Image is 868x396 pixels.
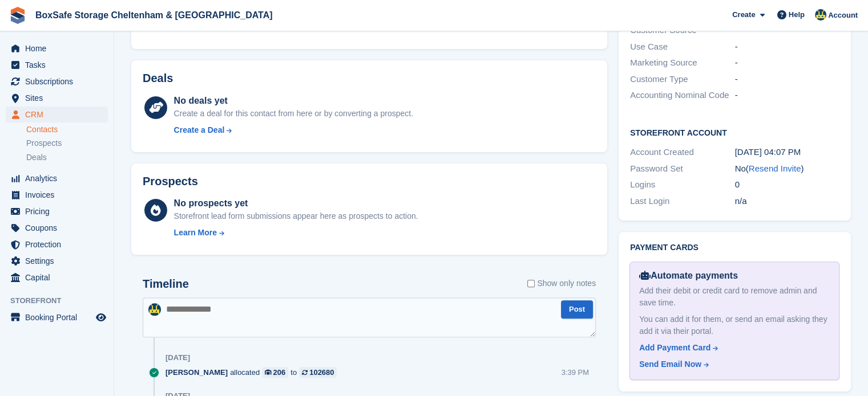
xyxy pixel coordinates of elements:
a: menu [6,309,108,325]
div: 102680 [309,367,334,378]
div: Send Email Now [639,358,701,370]
div: Logins [630,178,735,191]
a: menu [6,90,108,106]
div: No [735,162,840,175]
a: Deals [26,152,108,164]
img: stora-icon-8386f47178a22dfd0bd8f6a31ec36ba5ce8667c1dd55bd0f319d3a0aa187defe.svg [9,7,26,24]
span: Help [789,9,805,21]
div: [DATE] [165,353,190,362]
div: Add their debit or credit card to remove admin and save time. [639,285,830,309]
a: Resend Invite [749,164,801,173]
div: - [735,56,840,70]
div: Automate payments [639,269,830,283]
a: 206 [262,367,288,378]
a: menu [6,107,108,123]
div: You can add it for them, or send an email asking they add it via their portal. [639,313,830,337]
span: Capital [25,270,94,285]
span: Home [25,40,94,56]
div: No prospects yet [174,197,418,210]
span: Settings [25,253,94,269]
div: Customer Type [630,73,735,86]
div: - [735,89,840,102]
a: menu [6,270,108,285]
div: n/a [735,195,840,208]
div: Learn More [174,227,217,239]
button: Post [561,300,593,319]
a: menu [6,57,108,73]
span: Analytics [25,170,94,186]
div: Create a Deal [174,124,225,136]
div: Account Created [630,146,735,159]
div: 3:39 PM [562,367,589,378]
span: ( ) [746,164,804,173]
span: Pricing [25,203,94,219]
a: menu [6,40,108,56]
a: menu [6,170,108,186]
div: [DATE] 04:07 PM [735,146,840,159]
span: Deals [26,152,47,163]
div: Password Set [630,162,735,175]
h2: Deals [143,72,173,85]
a: Prospects [26,137,108,149]
h2: Prospects [143,175,198,188]
div: Accounting Nominal Code [630,89,735,102]
div: allocated to [165,367,342,378]
h2: Storefront Account [630,126,839,138]
span: Create [732,9,755,21]
span: Booking Portal [25,309,94,325]
h2: Payment cards [630,243,839,252]
span: Tasks [25,57,94,73]
div: No deals yet [174,94,413,108]
a: Contacts [26,124,108,135]
div: Last Login [630,195,735,208]
div: Marketing Source [630,56,735,70]
img: Kim Virabi [148,303,161,316]
input: Show only notes [527,277,535,289]
div: 206 [273,367,286,378]
span: Prospects [26,138,62,149]
a: Create a Deal [174,124,413,136]
a: menu [6,74,108,89]
div: 0 [735,178,840,191]
span: Storefront [10,295,114,307]
span: Account [828,10,858,21]
a: BoxSafe Storage Cheltenham & [GEOGRAPHIC_DATA] [31,6,277,25]
div: Use Case [630,40,735,54]
h2: Timeline [143,277,189,291]
a: Add Payment Card [639,342,825,354]
span: Subscriptions [25,74,94,89]
a: 102680 [299,367,337,378]
div: - [735,40,840,54]
a: menu [6,187,108,203]
a: menu [6,236,108,252]
div: Create a deal for this contact from here or by converting a prospect. [174,108,413,120]
span: Coupons [25,220,94,236]
span: Sites [25,90,94,106]
a: menu [6,203,108,219]
label: Show only notes [527,277,596,289]
a: Learn More [174,227,418,239]
span: CRM [25,107,94,123]
a: menu [6,253,108,269]
a: menu [6,220,108,236]
div: - [735,73,840,86]
span: [PERSON_NAME] [165,367,228,378]
div: Storefront lead form submissions appear here as prospects to action. [174,210,418,222]
img: Kim Virabi [815,9,826,21]
span: Invoices [25,187,94,203]
div: Add Payment Card [639,342,710,354]
span: Protection [25,236,94,252]
a: Preview store [94,311,108,324]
